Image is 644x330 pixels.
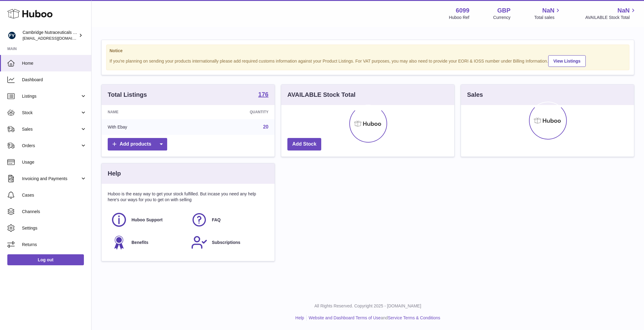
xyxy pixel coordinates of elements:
span: Stock [22,110,80,116]
span: Usage [22,159,87,165]
span: FAQ [212,217,221,223]
a: Benefits [111,234,185,251]
span: Total sales [534,15,561,20]
td: With Ebay [102,119,189,135]
span: NaN [542,6,554,15]
span: NaN [617,6,630,15]
h3: Total Listings [108,91,147,99]
p: Huboo is the easy way to get your stock fulfilled. But incase you need any help here's our ways f... [108,191,268,203]
span: Sales [22,126,80,132]
div: If you're planning on sending your products internationally please add required customs informati... [110,54,626,67]
a: 20 [263,124,268,129]
span: Dashboard [22,77,87,83]
span: Subscriptions [212,240,240,245]
a: Add products [108,138,167,150]
h3: Sales [467,91,483,99]
span: Orders [22,143,80,149]
span: Settings [22,225,87,231]
div: Huboo Ref [449,15,470,20]
th: Quantity [189,105,275,119]
a: Help [295,315,304,320]
a: Service Terms & Conditions [388,315,440,320]
th: Name [102,105,189,119]
a: Website and Dashboard Terms of Use [309,315,381,320]
a: View Listings [548,55,586,67]
a: Subscriptions [191,234,265,251]
a: 176 [258,91,268,99]
a: Huboo Support [111,212,185,228]
h3: AVAILABLE Stock Total [287,91,355,99]
a: NaN Total sales [534,6,561,20]
strong: 176 [258,91,268,97]
p: All Rights Reserved. Copyright 2025 - [DOMAIN_NAME] [96,303,639,309]
span: Home [22,60,87,66]
span: [EMAIL_ADDRESS][DOMAIN_NAME] [23,36,90,41]
h3: Help [108,169,121,178]
span: Channels [22,209,87,215]
span: Huboo Support [131,217,163,223]
a: Add Stock [287,138,321,150]
a: NaN AVAILABLE Stock Total [585,6,637,20]
span: AVAILABLE Stock Total [585,15,637,20]
strong: Notice [110,48,626,54]
strong: GBP [497,6,510,15]
strong: 6099 [456,6,470,15]
span: Invoicing and Payments [22,176,80,182]
span: Cases [22,192,87,198]
span: Benefits [131,240,148,245]
a: Log out [7,254,84,265]
li: and [307,315,440,321]
div: Currency [493,15,511,20]
span: Returns [22,242,87,248]
img: huboo@camnutra.com [7,31,16,40]
div: Cambridge Nutraceuticals Ltd [23,30,77,41]
a: FAQ [191,212,265,228]
span: Listings [22,93,80,99]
